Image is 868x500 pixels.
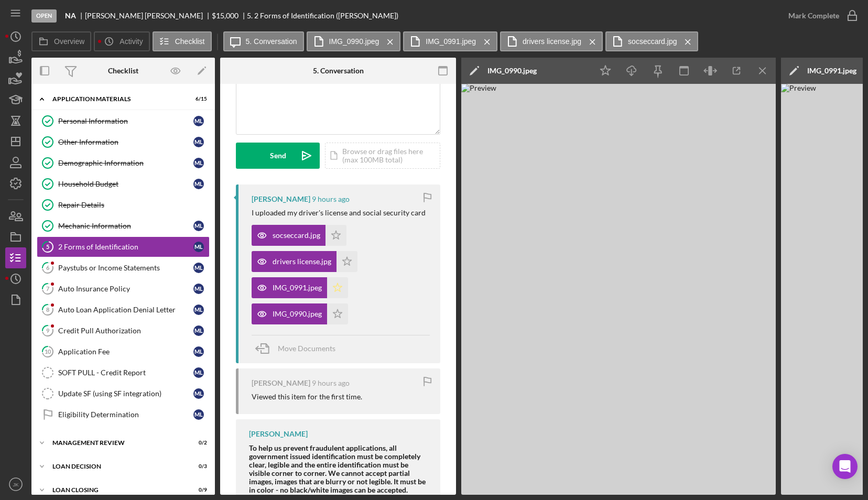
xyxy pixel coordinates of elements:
div: Management Review [52,440,181,446]
button: IMG_0990.jpeg [252,303,348,324]
label: Activity [120,37,143,46]
div: M L [193,242,204,252]
div: Checklist [108,67,138,75]
div: 2 Forms of Identification [58,243,193,251]
div: I uploaded my driver's license and social security card [252,209,426,217]
tspan: 8 [46,306,49,313]
div: M L [193,137,204,147]
div: M L [193,221,204,231]
button: Send [236,143,320,169]
div: Open Intercom Messenger [832,454,858,479]
tspan: 7 [46,285,50,292]
a: Repair Details [37,194,210,215]
a: Update SF (using SF integration)ML [37,383,210,404]
button: socseccard.jpg [252,225,346,246]
label: drivers license.jpg [523,37,581,46]
div: Household Budget [58,180,193,188]
div: IMG_0990.jpeg [273,310,322,318]
div: 0 / 9 [188,487,207,493]
a: Demographic InformationML [37,153,210,173]
div: Loan Decision [52,463,181,470]
label: IMG_0991.jpeg [426,37,476,46]
div: IMG_0991.jpeg [273,284,322,292]
button: IMG_0991.jpeg [252,277,348,298]
time: 2025-10-02 04:19 [312,195,350,203]
label: socseccard.jpg [628,37,677,46]
div: IMG_0990.jpeg [487,67,537,75]
a: Eligibility DeterminationML [37,404,210,425]
div: SOFT PULL - Credit Report [58,368,193,377]
div: Demographic Information [58,159,193,167]
button: Mark Complete [778,5,863,26]
label: 5. Conversation [246,37,297,46]
a: 6Paystubs or Income StatementsML [37,257,210,278]
div: Update SF (using SF integration) [58,389,193,398]
a: 9Credit Pull AuthorizationML [37,320,210,341]
div: Application Fee [58,347,193,356]
a: Other InformationML [37,132,210,153]
tspan: 10 [45,348,51,355]
div: M L [193,325,204,336]
button: Overview [31,31,91,51]
div: 5. Conversation [313,67,364,75]
button: IMG_0990.jpeg [307,31,401,51]
div: M L [193,179,204,189]
a: 8Auto Loan Application Denial LetterML [37,299,210,320]
div: Auto Loan Application Denial Letter [58,306,193,314]
label: IMG_0990.jpeg [329,37,379,46]
tspan: 9 [46,327,50,334]
div: M L [193,388,204,399]
button: Activity [94,31,149,51]
div: Viewed this item for the first time. [252,393,362,401]
a: Personal InformationML [37,111,210,132]
div: Open [31,9,57,23]
div: [PERSON_NAME] [PERSON_NAME] [85,12,212,20]
label: Overview [54,37,84,46]
div: 0 / 3 [188,463,207,470]
div: Mechanic Information [58,222,193,230]
div: drivers license.jpg [273,257,331,266]
b: NA [65,12,76,20]
div: M L [193,409,204,420]
div: Application Materials [52,96,181,102]
a: Mechanic InformationML [37,215,210,236]
div: [PERSON_NAME] [252,195,310,203]
img: Preview [461,84,776,495]
tspan: 6 [46,264,50,271]
tspan: 5 [46,243,49,250]
div: M L [193,263,204,273]
button: drivers license.jpg [500,31,603,51]
button: 5. Conversation [223,31,304,51]
div: [PERSON_NAME] [252,379,310,387]
button: IMG_0991.jpeg [403,31,497,51]
div: M L [193,367,204,378]
a: 52 Forms of IdentificationML [37,236,210,257]
span: $15,000 [212,11,238,20]
a: 7Auto Insurance PolicyML [37,278,210,299]
div: Auto Insurance Policy [58,285,193,293]
div: 6 / 15 [188,96,207,102]
button: JK [5,474,26,495]
text: JK [13,482,19,487]
label: Checklist [175,37,205,46]
time: 2025-10-02 04:09 [312,379,350,387]
div: Send [270,143,286,169]
a: SOFT PULL - Credit ReportML [37,362,210,383]
div: Other Information [58,138,193,146]
button: Move Documents [252,335,346,362]
div: Paystubs or Income Statements [58,264,193,272]
a: Household BudgetML [37,173,210,194]
div: M L [193,284,204,294]
div: IMG_0991.jpeg [807,67,856,75]
button: Checklist [153,31,212,51]
div: Mark Complete [788,5,839,26]
div: 0 / 2 [188,440,207,446]
div: 5. 2 Forms of Identification ([PERSON_NAME]) [247,12,398,20]
div: Personal Information [58,117,193,125]
div: [PERSON_NAME] [249,430,308,438]
div: M L [193,346,204,357]
div: socseccard.jpg [273,231,320,240]
div: Repair Details [58,201,209,209]
button: socseccard.jpg [605,31,698,51]
div: Credit Pull Authorization [58,327,193,335]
